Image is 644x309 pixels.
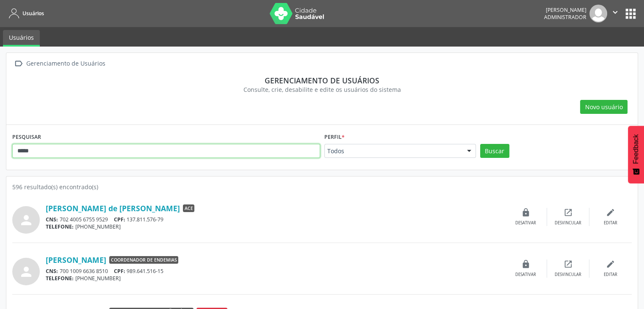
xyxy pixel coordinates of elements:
span: CPF: [114,268,125,275]
i: lock [521,259,531,269]
i: open_in_new [564,259,573,269]
span: ACE [183,204,194,212]
i: open_in_new [564,208,573,217]
a: [PERSON_NAME] de [PERSON_NAME] [46,204,180,213]
button: Feedback - Mostrar pesquisa [628,126,644,183]
i:  [611,8,620,17]
div: Consulte, crie, desabilite e edite os usuários do sistema [18,85,626,94]
i: edit [606,259,615,269]
a: [PERSON_NAME] [46,255,106,265]
span: Coordenador de Endemias [109,256,178,264]
div: Editar [604,272,617,278]
i:  [12,58,25,70]
i: person [19,212,34,228]
button:  [607,5,623,22]
div: 596 resultado(s) encontrado(s) [12,182,632,191]
span: Feedback [632,134,640,164]
div: Desativar [515,272,536,278]
button: Buscar [480,144,509,158]
div: Editar [604,220,617,226]
div: 702 4005 6755 9529 137.811.576-79 [46,216,505,223]
button: Novo usuário [580,100,627,114]
i: edit [606,208,615,217]
span: Administrador [544,14,586,21]
span: Usuários [22,10,44,17]
div: [PERSON_NAME] [544,6,586,14]
span: Todos [327,147,459,155]
img: img [589,5,607,22]
label: Perfil [324,131,345,144]
a: Usuários [3,30,40,47]
div: Gerenciamento de usuários [18,76,626,85]
button: apps [623,6,638,21]
div: [PHONE_NUMBER] [46,223,505,230]
i: person [19,264,34,279]
span: Novo usuário [585,102,623,111]
span: CNS: [46,268,58,275]
label: PESQUISAR [12,131,41,144]
span: CPF: [114,216,125,223]
span: CNS: [46,216,58,223]
div: 700 1009 6636 8510 989.641.516-15 [46,268,505,275]
div: Desvincular [555,220,581,226]
span: TELEFONE: [46,275,74,282]
div: Gerenciamento de Usuários [25,58,107,70]
span: TELEFONE: [46,223,74,230]
div: [PHONE_NUMBER] [46,275,505,282]
a:  Gerenciamento de Usuários [12,58,107,70]
div: Desativar [515,220,536,226]
div: Desvincular [555,272,581,278]
i: lock [521,208,531,217]
a: Usuários [6,6,44,20]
